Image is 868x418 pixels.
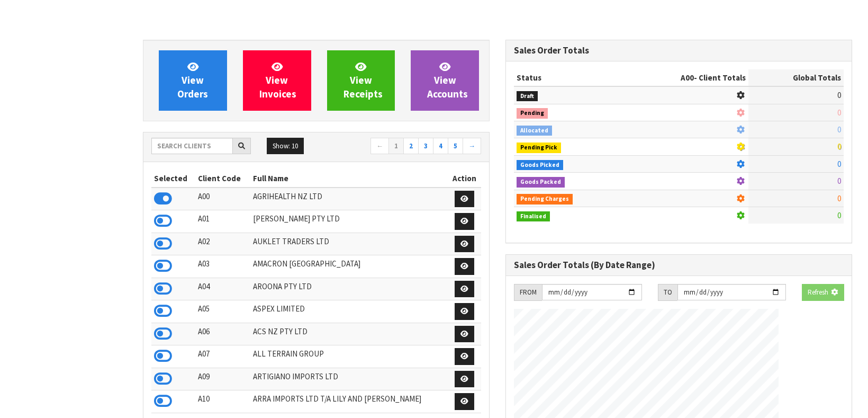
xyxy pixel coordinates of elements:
span: Pending [517,108,548,119]
a: ViewInvoices [243,50,311,111]
th: Client Code [195,170,250,187]
th: Status [514,69,623,86]
td: AUKLET TRADERS LTD [250,233,448,255]
a: ViewReceipts [327,50,395,111]
span: Allocated [517,126,552,136]
input: Search clients [151,138,233,154]
a: 5 [448,138,463,155]
span: 0 [837,210,841,220]
td: A02 [195,233,250,255]
span: View Accounts [427,60,468,100]
h3: Sales Order Totals (By Date Range) [514,260,844,270]
span: 0 [837,176,841,186]
td: ARRA IMPORTS LTD T/A LILY AND [PERSON_NAME] [250,390,448,413]
th: Full Name [250,170,448,187]
td: AROONA PTY LTD [250,278,448,300]
td: ASPEX LIMITED [250,300,448,323]
td: A05 [195,300,250,323]
td: ARTIGIANO IMPORTS LTD [250,368,448,390]
th: Action [448,170,481,187]
nav: Page navigation [324,138,481,156]
td: A04 [195,278,250,300]
div: FROM [514,284,542,301]
td: A06 [195,323,250,345]
td: A03 [195,255,250,278]
td: AGRIHEALTH NZ LTD [250,188,448,210]
span: 0 [837,193,841,203]
span: Finalised [517,211,550,222]
span: Goods Picked [517,160,563,171]
td: AMACRON [GEOGRAPHIC_DATA] [250,255,448,278]
td: ALL TERRAIN GROUP [250,345,448,368]
a: 3 [418,138,433,155]
th: - Client Totals [623,69,748,86]
span: 0 [837,141,841,152]
span: View Invoices [259,60,296,100]
th: Global Totals [748,69,844,86]
span: 0 [837,124,841,135]
button: Show: 10 [267,138,304,155]
span: A00 [681,73,694,83]
a: ← [370,138,389,155]
a: 1 [388,138,404,155]
span: 0 [837,159,841,169]
h3: Sales Order Totals [514,46,844,56]
span: Draft [517,91,538,102]
a: ViewOrders [159,50,227,111]
span: View Receipts [343,60,383,100]
td: A00 [195,188,250,210]
span: 0 [837,108,841,118]
td: A09 [195,368,250,390]
span: 0 [837,90,841,100]
span: Pending Pick [517,143,561,153]
td: ACS NZ PTY LTD [250,323,448,345]
td: A07 [195,345,250,368]
a: ViewAccounts [411,50,479,111]
td: A01 [195,210,250,233]
a: 4 [433,138,448,155]
td: A10 [195,390,250,413]
div: TO [658,284,677,301]
td: [PERSON_NAME] PTY LTD [250,210,448,233]
a: 2 [403,138,419,155]
span: View Orders [177,60,208,100]
span: Pending Charges [517,194,573,204]
th: Selected [151,170,195,187]
span: Goods Packed [517,177,565,188]
button: Refresh [802,284,844,301]
a: → [463,138,481,155]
